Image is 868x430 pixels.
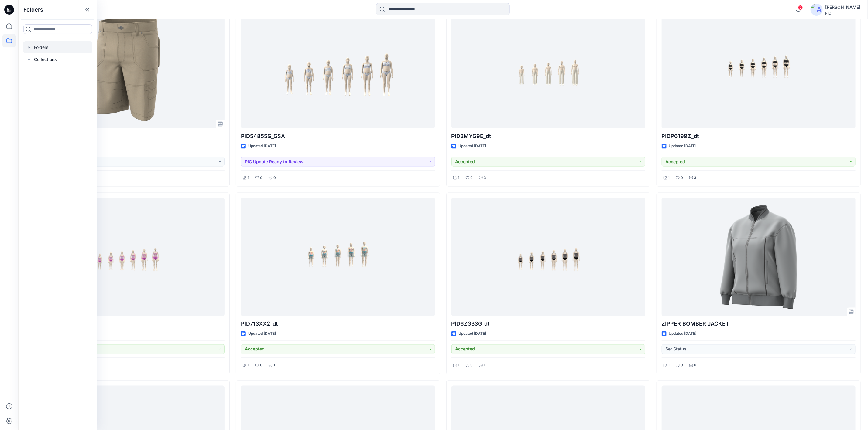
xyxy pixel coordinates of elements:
[260,362,262,369] p: 0
[451,132,645,141] p: PID2MYG9E_dt
[459,143,486,149] p: Updated [DATE]
[241,320,435,328] p: PID713XX2_dt
[31,10,225,128] a: LONG CARGO SHORT
[34,56,57,63] p: Collections
[248,143,276,149] p: Updated [DATE]
[669,331,697,337] p: Updated [DATE]
[471,362,473,369] p: 0
[825,11,860,15] div: PIC
[811,4,823,16] img: avatar
[451,320,645,328] p: PID6ZG33G_dt
[798,5,803,10] span: 9
[260,175,262,181] p: 0
[31,132,225,141] p: LONG CARGO SHORT
[694,175,697,181] p: 3
[662,132,856,141] p: PIDP6199Z_dt
[459,331,486,337] p: Updated [DATE]
[458,175,460,181] p: 1
[31,320,225,328] p: PIDZ2YLL7_dt
[694,362,697,369] p: 0
[241,132,435,141] p: PID54855G_GSA
[241,10,435,128] a: PID54855G_GSA
[484,362,485,369] p: 1
[662,10,856,128] a: PIDP6199Z_dt
[273,175,276,181] p: 0
[668,362,670,369] p: 1
[484,175,486,181] p: 3
[31,198,225,316] a: PIDZ2YLL7_dt
[248,331,276,337] p: Updated [DATE]
[451,198,645,316] a: PID6ZG33G_dt
[668,175,670,181] p: 1
[241,198,435,316] a: PID713XX2_dt
[825,4,860,11] div: [PERSON_NAME]
[248,175,249,181] p: 1
[471,175,473,181] p: 0
[662,320,856,328] p: ZIPPER BOMBER JACKET
[681,175,683,181] p: 0
[273,362,275,369] p: 1
[248,362,249,369] p: 1
[669,143,697,149] p: Updated [DATE]
[451,10,645,128] a: PID2MYG9E_dt
[681,362,683,369] p: 0
[662,198,856,316] a: ZIPPER BOMBER JACKET
[458,362,460,369] p: 1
